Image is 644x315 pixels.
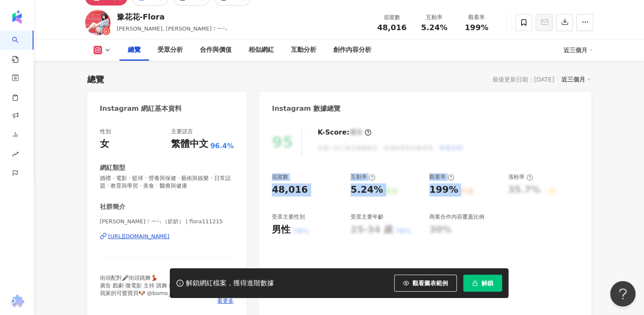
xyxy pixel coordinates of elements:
[429,213,484,221] div: 商業合作內容覆蓋比例
[418,13,451,22] div: 互動率
[272,173,288,181] div: 追蹤數
[100,202,125,211] div: 社群簡介
[351,173,376,181] div: 互動率
[376,13,408,22] div: 追蹤數
[100,104,182,113] div: Instagram 網紅基本資料
[481,280,493,287] span: 解鎖
[217,297,234,305] span: 看更多
[171,138,208,151] div: 繁體中文
[463,275,502,292] button: 解鎖
[272,223,290,236] div: 男性
[429,183,458,197] div: 199%
[9,295,25,308] img: chrome extension
[158,45,183,55] div: 受眾分析
[394,275,457,292] button: 觀看圖表範例
[85,10,111,35] img: KOL Avatar
[561,74,591,85] div: 近三個月
[87,73,104,85] div: 總覽
[492,76,554,83] div: 最後更新日期：[DATE]
[117,11,228,22] div: 豫花花-Flora
[333,45,371,55] div: 創作內容分析
[200,45,232,55] div: 合作與價值
[412,280,448,287] span: 觀看圖表範例
[272,213,305,221] div: 受眾主要性別
[100,174,234,190] span: 婚禮 · 電影 · 籃球 · 營養與保健 · 藝術與娛樂 · 日常話題 · 教育與學習 · 美食 · 醫療與健康
[100,163,125,172] div: 網紅類型
[100,218,234,225] span: [PERSON_NAME]ㄒ一ㄣ（妡妡） | flora111215
[318,128,371,137] div: K-Score :
[12,31,29,64] a: search
[108,233,170,240] div: [URL][DOMAIN_NAME]
[429,173,454,181] div: 觀看率
[249,45,274,55] div: 相似網紅
[465,23,489,32] span: 199%
[186,279,274,288] div: 解鎖網紅檔案，獲得進階數據
[421,23,447,32] span: 5.24%
[272,183,308,197] div: 48,016
[210,141,234,151] span: 96.4%
[100,233,234,240] a: [URL][DOMAIN_NAME]
[10,10,24,24] img: logo icon
[272,104,340,113] div: Instagram 數據總覽
[100,128,111,135] div: 性別
[171,128,193,135] div: 主要語言
[508,173,533,181] div: 漲粉率
[128,45,141,55] div: 總覽
[377,23,406,32] span: 48,016
[291,45,316,55] div: 互動分析
[117,25,228,32] span: [PERSON_NAME], [PERSON_NAME]ㄒ一ㄣ
[461,13,493,22] div: 觀看率
[100,138,109,151] div: 女
[351,213,384,221] div: 受眾主要年齡
[564,43,593,57] div: 近三個月
[12,146,19,165] span: rise
[351,183,383,197] div: 5.24%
